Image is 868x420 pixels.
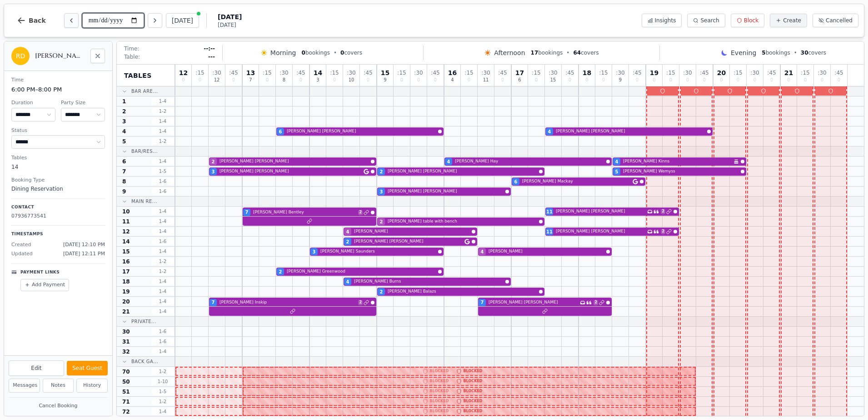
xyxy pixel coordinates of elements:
span: [PERSON_NAME] Balazs [388,288,537,295]
span: : 15 [532,70,540,76]
button: Insights [642,14,682,27]
dt: Duration [11,99,55,107]
span: 51 [122,388,130,395]
span: Cancelled [826,17,853,24]
span: Back Ga... [131,358,158,365]
span: 1 - 5 [152,388,174,395]
span: 18 [122,278,130,285]
span: 0 [753,78,756,82]
button: Messages [9,379,40,393]
span: : 30 [549,70,557,76]
span: [PERSON_NAME] table with bench [388,218,537,225]
span: [PERSON_NAME] Bentley [253,209,356,216]
span: 21 [122,308,130,315]
span: 1 - 2 [152,138,174,145]
span: 16 [448,70,457,76]
span: 1 - 4 [152,208,174,215]
span: [DATE] [218,21,242,29]
span: 2 [380,168,383,175]
span: 1 - 4 [152,288,174,295]
span: 7 [122,168,126,175]
span: 14 [122,238,130,245]
span: [PERSON_NAME] [PERSON_NAME] [556,128,705,135]
span: Main Re... [131,198,157,205]
span: • [794,49,797,56]
span: 4 [451,78,454,82]
span: 1 - 4 [152,218,174,225]
span: : 15 [666,70,675,76]
span: 4 [346,278,349,285]
span: 11 [546,228,553,235]
span: [PERSON_NAME] [PERSON_NAME] [388,168,537,175]
span: [PERSON_NAME] Inskip [219,299,356,306]
span: 1 - 6 [152,328,174,335]
span: 0 [501,78,504,82]
svg: Google booking [464,239,470,244]
span: 2 [661,229,665,234]
span: 10 [122,208,130,215]
span: covers [340,49,362,56]
span: Bar Are... [131,88,158,95]
span: [PERSON_NAME] [PERSON_NAME] [219,158,369,165]
span: 1 - 4 [152,118,174,125]
span: [PERSON_NAME] [PERSON_NAME] [489,299,578,306]
span: Private... [131,318,156,325]
span: 15 [381,70,389,76]
span: 0 [367,78,369,82]
span: 19 [122,288,130,295]
span: : 15 [397,70,406,76]
span: 1 - 6 [152,178,174,185]
span: 2 [380,218,383,225]
span: 7 [245,209,249,216]
span: 0 [787,78,790,82]
dt: Time [11,76,105,84]
span: 1 - 4 [152,98,174,105]
span: 0 [266,78,269,82]
span: : 30 [347,70,355,76]
span: Block [744,17,758,24]
span: 0 [400,78,403,82]
span: --:-- [204,45,215,52]
span: 12 [214,78,220,82]
button: Block [731,14,764,27]
span: : 30 [750,70,759,76]
span: 50 [122,378,130,385]
span: 4 [481,248,484,255]
span: 20 [717,70,726,76]
span: 0 [182,78,185,82]
span: : 45 [834,70,843,76]
span: Back [29,17,46,24]
span: 3 [212,168,215,175]
span: 2 [279,268,282,275]
button: Notes [43,379,74,393]
span: covers [801,49,826,56]
span: bookings [302,49,330,56]
span: 17 [515,70,524,76]
span: 11 [122,218,130,225]
span: [PERSON_NAME] Burns [354,278,504,285]
span: Bar/Res... [131,148,158,155]
span: 7 [481,299,484,306]
span: : 45 [364,70,372,76]
span: 31 [122,338,130,345]
span: Tables [124,71,152,80]
span: 0 [569,78,571,82]
span: 0 [838,78,840,82]
span: : 15 [330,70,339,76]
span: 0 [434,78,437,82]
button: Next day [148,13,162,28]
span: 2 [122,108,126,115]
p: Payment Links [20,269,60,276]
p: 07936773541 [11,213,105,220]
dt: Party Size [61,99,105,107]
span: Created [11,241,31,249]
span: [PERSON_NAME] [489,248,604,255]
span: 0 [535,78,538,82]
span: 6 [279,128,282,135]
span: [PERSON_NAME] Hay [455,158,604,165]
button: Edit [9,360,64,376]
span: : 45 [767,70,776,76]
span: [PERSON_NAME] Greenwood [287,268,436,275]
span: 12 [179,70,188,76]
span: : 15 [263,70,271,76]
